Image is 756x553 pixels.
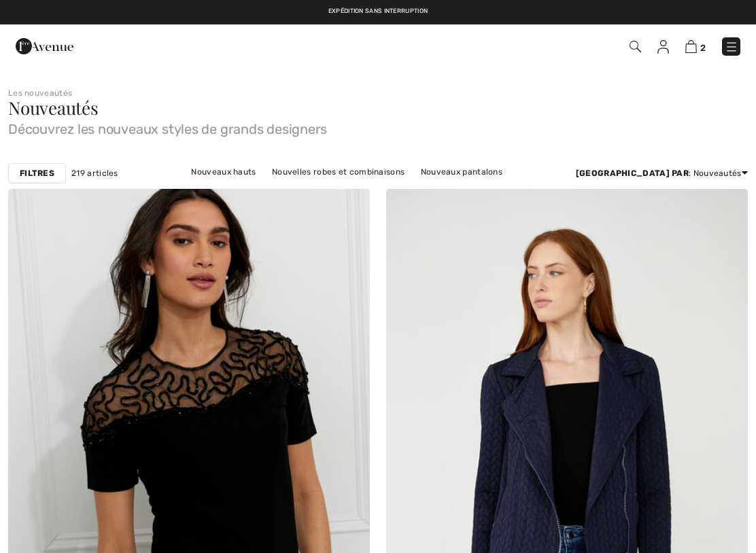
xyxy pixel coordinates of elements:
[576,168,689,178] strong: [GEOGRAPHIC_DATA] par
[685,38,706,54] a: 2
[16,39,73,52] a: 1ère Avenue
[436,181,513,198] a: Nouvelles jupes
[181,181,308,198] a: Nouveaux pulls et cardigans
[310,181,434,198] a: Nouvelles vestes et blazers
[8,88,72,98] a: Les nouveautés
[16,33,73,60] img: 1ère Avenue
[657,40,669,54] img: Mes infos
[700,43,706,53] span: 2
[576,167,748,179] div: : Nouveautés
[20,167,54,179] strong: Filtres
[8,96,99,120] span: Nouveautés
[685,40,697,53] img: Panier d'achat
[725,40,738,54] img: Menu
[265,163,411,181] a: Nouvelles robes et combinaisons
[8,117,748,136] span: Découvrez les nouveaux styles de grands designers
[630,41,641,52] img: Recherche
[414,163,509,181] a: Nouveaux pantalons
[184,163,262,181] a: Nouveaux hauts
[71,167,118,179] span: 219 articles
